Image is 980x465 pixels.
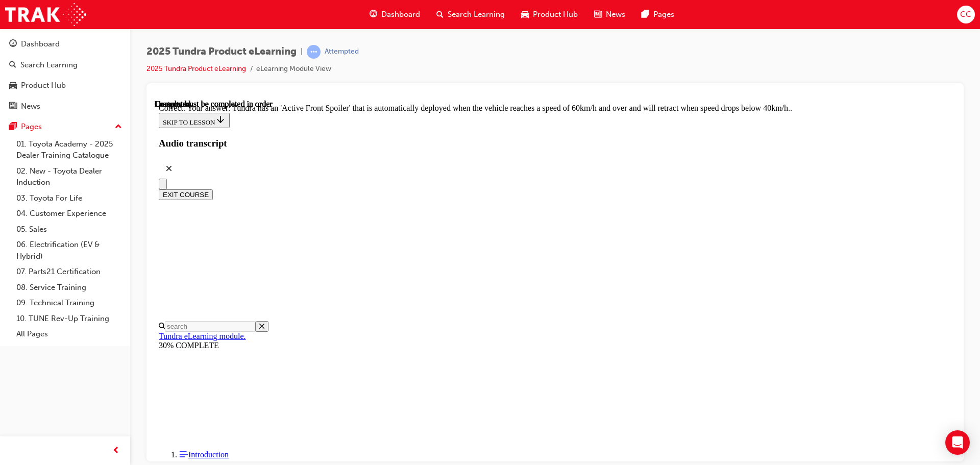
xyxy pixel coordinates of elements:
[9,61,16,70] span: search-icon
[112,445,120,457] span: prev-icon
[21,121,42,133] div: Pages
[10,222,101,232] input: Search
[381,9,420,20] span: Dashboard
[361,4,428,25] a: guage-iconDashboard
[533,9,578,20] span: Product Hub
[653,9,674,20] span: Pages
[4,35,126,54] a: Dashboard
[4,117,126,136] button: Pages
[12,264,126,280] a: 07. Parts21 Certification
[448,9,505,20] span: Search Learning
[256,63,331,75] li: eLearning Module View
[12,163,126,190] a: 02. New - Toyota Dealer Induction
[9,102,17,111] span: news-icon
[12,295,126,311] a: 09. Technical Training
[4,59,24,79] button: Close audio transcript panel
[370,8,377,21] span: guage-icon
[4,241,797,251] div: 30% COMPLETE
[301,46,303,58] span: |
[21,38,60,50] div: Dashboard
[594,8,602,21] span: news-icon
[513,4,586,25] a: car-iconProduct Hub
[4,232,91,241] a: Tundra eLearning module.
[12,237,126,264] a: 06. Electrification (EV & Hybrid)
[4,33,126,117] button: DashboardSearch LearningProduct HubNews
[4,79,12,90] button: Close navigation menu
[586,4,633,25] a: news-iconNews
[12,311,126,327] a: 10. TUNE Rev-Up Training
[960,9,971,20] span: CC
[12,280,126,296] a: 08. Service Training
[606,9,625,20] span: News
[957,6,975,23] button: CC
[146,46,297,58] span: 2025 Tundra Product eLearning
[20,59,78,71] div: Search Learning
[4,13,75,29] button: SKIP TO LESSON
[146,64,246,73] a: 2025 Tundra Product eLearning
[4,97,126,116] a: News
[12,136,126,163] a: 01. Toyota Academy - 2025 Dealer Training Catalogue
[101,222,114,232] button: Close search menu
[4,38,797,50] h3: Audio transcript
[945,430,970,455] div: Open Intercom Messenger
[9,123,17,132] span: pages-icon
[12,326,126,342] a: All Pages
[4,56,126,75] a: Search Learning
[21,101,40,112] div: News
[12,190,126,206] a: 03. Toyota For Life
[4,90,58,101] button: EXIT COURSE
[436,8,444,21] span: search-icon
[633,4,682,25] a: pages-iconPages
[4,4,797,13] div: Correct. Your answer: Tundra has an 'Active Front Spoiler' that is automatically deployed when th...
[325,47,359,57] div: Attempted
[307,45,321,59] span: learningRecordVerb_ATTEMPT-icon
[4,76,126,95] a: Product Hub
[521,8,529,21] span: car-icon
[428,4,513,25] a: search-iconSearch Learning
[115,120,122,134] span: up-icon
[12,222,126,237] a: 05. Sales
[9,40,17,49] span: guage-icon
[9,81,17,90] span: car-icon
[8,19,71,27] span: SKIP TO LESSON
[642,8,649,21] span: pages-icon
[21,80,66,91] div: Product Hub
[5,3,86,26] img: Trak
[12,206,126,222] a: 04. Customer Experience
